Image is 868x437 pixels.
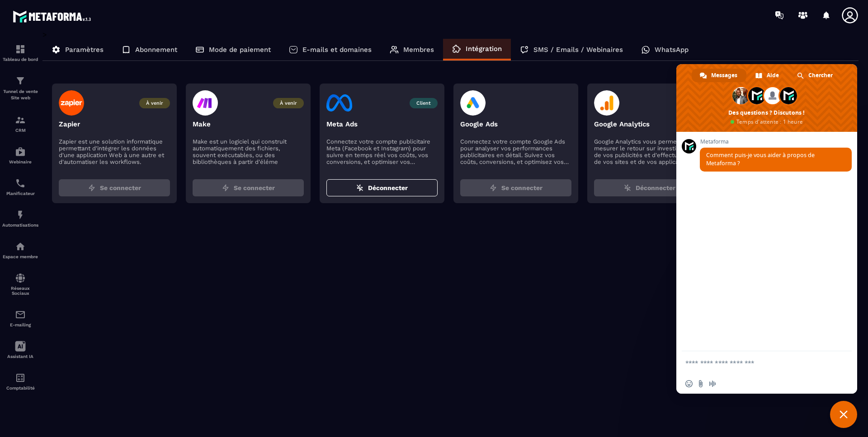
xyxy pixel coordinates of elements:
[209,46,271,54] p: Mode de paiement
[2,159,38,164] p: Webinaire
[15,309,26,320] img: email
[326,138,438,165] p: Connectez votre compte publicitaire Meta (Facebook et Instagram) pour suivre en temps réel vos co...
[135,46,177,54] p: Abonnement
[460,138,571,165] p: Connectez votre compte Google Ads pour analyser vos performances publicitaires en détail. Suivez ...
[42,30,859,217] div: >
[65,46,104,54] p: Paramètres
[15,44,26,55] img: formation
[139,98,170,108] span: À venir
[2,191,38,196] p: Planificateur
[685,380,693,387] span: Insérer un emoji
[767,69,779,82] span: Aide
[789,69,842,82] div: Chercher
[368,183,408,192] span: Déconnecter
[15,209,26,220] img: automations
[2,69,38,108] a: formationformationTunnel de vente Site web
[59,120,170,128] p: Zapier
[460,179,571,196] button: Se connecter
[594,138,705,165] p: Google Analytics vous permet de mesurer le retour sur investissement de vos publicités et d'effec...
[2,128,38,133] p: CRM
[15,273,26,284] img: social-network
[466,45,502,53] p: Intégration
[624,184,631,191] img: zap-off.84e09383.svg
[706,151,815,167] span: Comment puis-je vous aider à propos de Metaforma ?
[685,359,828,367] textarea: Entrez votre message...
[2,37,38,69] a: formationformationTableau de bord
[356,184,363,191] img: zap-off.84e09383.svg
[2,354,38,359] p: Assistant IA
[88,184,95,191] img: zap.8ac5aa27.svg
[15,146,26,157] img: automations
[655,46,689,54] p: WhatsApp
[15,178,26,189] img: scheduler
[2,286,38,296] p: Réseaux Sociaux
[501,183,542,192] span: Se connecter
[594,179,705,196] button: Déconnecter
[697,380,704,387] span: Envoyer un fichier
[2,139,38,171] a: automationsautomationsWebinaire
[692,69,746,82] div: Messages
[460,120,571,128] p: Google Ads
[2,234,38,266] a: automationsautomationsEspace membre
[193,90,218,116] img: make-logo.47d65c36.svg
[636,183,675,192] span: Déconnecter
[13,8,94,25] img: logo
[808,69,833,82] span: Chercher
[594,120,705,128] p: Google Analytics
[326,179,438,196] button: Déconnecter
[594,90,620,116] img: google-analytics-logo.594682c4.svg
[15,115,26,126] img: formation
[59,179,170,196] button: Se connecter
[2,266,38,302] a: social-networksocial-networkRéseaux Sociaux
[59,138,170,165] p: Zapier est une solution informatique permettant d'intégrer les données d'une application Web à un...
[2,223,38,228] p: Automatisations
[2,108,38,139] a: formationformationCRM
[273,98,304,108] span: À venir
[326,90,352,116] img: facebook-logo.eb727249.svg
[711,69,737,82] span: Messages
[2,254,38,259] p: Espace membre
[234,183,275,192] span: Se connecter
[302,46,372,54] p: E-mails et domaines
[193,120,304,128] p: Make
[2,322,38,327] p: E-mailing
[222,184,229,191] img: zap.8ac5aa27.svg
[2,334,38,366] a: Assistant IA
[490,184,497,191] img: zap.8ac5aa27.svg
[15,372,26,383] img: accountant
[830,401,857,428] div: Fermer le chat
[460,90,486,116] img: google-ads-logo.4cdbfafa.svg
[193,179,304,196] button: Se connecter
[747,69,788,82] div: Aide
[403,46,434,54] p: Membres
[700,139,852,145] span: Metaforma
[326,120,438,128] p: Meta Ads
[193,138,304,165] p: Make est un logiciel qui construit automatiquement des fichiers, souvent exécutables, ou des bibl...
[2,386,38,391] p: Comptabilité
[15,241,26,252] img: automations
[15,75,26,86] img: formation
[2,57,38,62] p: Tableau de bord
[2,366,38,397] a: accountantaccountantComptabilité
[2,203,38,234] a: automationsautomationsAutomatisations
[533,46,623,54] p: SMS / Emails / Webinaires
[2,302,38,334] a: emailemailE-mailing
[410,98,438,108] span: Client
[2,88,38,101] p: Tunnel de vente Site web
[709,380,716,387] span: Message audio
[100,183,141,192] span: Se connecter
[59,90,85,116] img: zapier-logo.003d59f5.svg
[2,171,38,203] a: schedulerschedulerPlanificateur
